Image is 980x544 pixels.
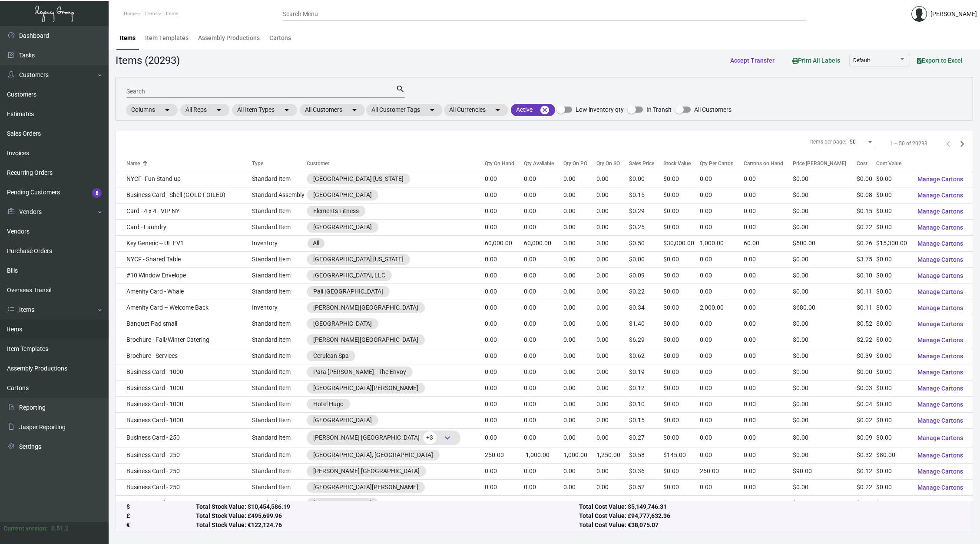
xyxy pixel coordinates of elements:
[663,332,700,348] td: $0.00
[563,348,596,364] td: 0.00
[917,369,963,376] span: Manage Cartons
[700,267,743,284] td: 0.00
[941,137,955,150] button: Previous page
[663,300,700,316] td: $0.00
[876,267,910,284] td: $0.00
[744,251,793,267] td: 0.00
[485,251,524,267] td: 0.00
[663,219,700,235] td: $0.00
[930,10,977,19] div: [PERSON_NAME]
[596,267,629,284] td: 0.00
[563,332,596,348] td: 0.00
[744,203,793,219] td: 0.00
[910,397,970,412] button: Manage Cartons
[162,105,172,115] mat-icon: arrow_drop_down
[700,300,743,316] td: 2,000.00
[663,267,700,284] td: $0.00
[917,484,963,491] span: Manage Cartons
[700,219,743,235] td: 0.00
[917,224,963,231] span: Manage Cartons
[910,447,970,463] button: Manage Cartons
[116,53,180,68] div: Items (20293)
[876,251,910,267] td: $0.00
[663,187,700,203] td: $0.00
[563,187,596,203] td: 0.00
[730,57,775,64] span: Accept Transfer
[700,160,743,167] div: Qty Per Carton
[876,332,910,348] td: $0.00
[252,203,307,219] td: Standard Item
[663,380,700,396] td: $0.00
[396,84,405,94] mat-icon: search
[700,203,743,219] td: 0.00
[524,251,563,267] td: 0.00
[910,220,970,235] button: Manage Cartons
[629,187,663,203] td: $0.15
[596,300,629,316] td: 0.00
[524,316,563,332] td: 0.00
[313,303,418,312] div: [PERSON_NAME][GEOGRAPHIC_DATA]
[910,268,970,284] button: Manage Cartons
[857,251,876,267] td: $3.75
[910,53,970,68] button: Export to Excel
[663,160,700,167] div: Stock Value
[629,267,663,284] td: $0.09
[313,367,406,377] div: Para [PERSON_NAME] - The Envoy
[308,238,324,248] mat-chip: All
[563,160,587,167] div: Qty On PO
[596,332,629,348] td: 0.00
[910,364,970,380] button: Manage Cartons
[793,160,846,167] div: Price [PERSON_NAME]
[793,348,857,364] td: $0.00
[793,364,857,380] td: $0.00
[857,316,876,332] td: $0.52
[793,171,857,187] td: $0.00
[629,235,663,251] td: $0.50
[252,219,307,235] td: Standard Item
[485,316,524,332] td: 0.00
[744,300,793,316] td: 0.00
[116,235,252,251] td: Key Generic -- UL EV1
[850,139,874,145] mat-select: Items per page:
[485,203,524,219] td: 0.00
[629,380,663,396] td: $0.12
[629,203,663,219] td: $0.29
[629,300,663,316] td: $0.34
[917,434,963,441] span: Manage Cartons
[785,52,847,68] button: Print All Labels
[700,251,743,267] td: 0.00
[313,174,404,184] div: [GEOGRAPHIC_DATA] [US_STATE]
[744,171,793,187] td: 0.00
[485,171,524,187] td: 0.00
[663,348,700,364] td: $0.00
[857,332,876,348] td: $2.92
[596,160,620,167] div: Qty On SO
[116,380,252,396] td: Business Card - 1000
[116,284,252,300] td: Amenity Card - Whale
[485,300,524,316] td: 0.00
[793,251,857,267] td: $0.00
[563,267,596,284] td: 0.00
[663,171,700,187] td: $0.00
[563,219,596,235] td: 0.00
[857,219,876,235] td: $0.22
[166,11,179,17] span: Items
[563,203,596,219] td: 0.00
[252,284,307,300] td: Standard Item
[910,430,970,446] button: Manage Cartons
[366,104,443,116] mat-chip: All Customer Tags
[917,288,963,295] span: Manage Cartons
[876,187,910,203] td: $0.00
[563,364,596,380] td: 0.00
[485,267,524,284] td: 0.00
[853,57,870,63] span: Default
[723,53,781,68] button: Accept Transfer
[596,235,629,251] td: 0.00
[744,267,793,284] td: 0.00
[563,380,596,396] td: 0.00
[596,316,629,332] td: 0.00
[663,284,700,300] td: $0.00
[910,332,970,348] button: Manage Cartons
[910,236,970,251] button: Manage Cartons
[180,104,229,116] mat-chip: All Reps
